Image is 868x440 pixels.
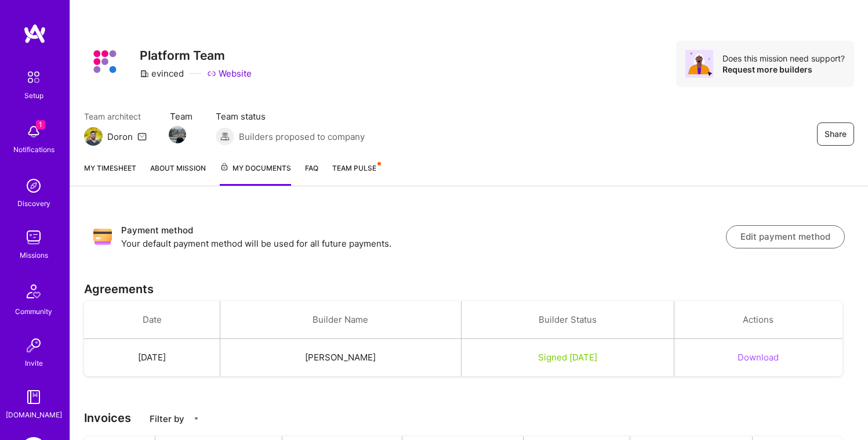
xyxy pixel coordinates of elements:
[84,41,126,82] img: Company Logo
[84,411,854,425] h3: Invoices
[22,174,45,197] img: discovery
[84,127,103,146] img: Team Architect
[20,277,48,305] img: Community
[140,48,252,63] h3: Platform Team
[84,162,136,186] a: My timesheet
[722,64,845,75] div: Request more builders
[220,162,291,186] a: My Documents
[93,228,112,246] img: Payment method
[121,223,726,237] h3: Payment method
[84,339,220,377] td: [DATE]
[24,89,43,102] div: Setup
[825,128,847,140] span: Share
[22,334,45,357] img: Invite
[738,351,779,363] button: Download
[22,226,45,249] img: teamwork
[220,162,291,175] span: My Documents
[220,301,462,339] th: Builder Name
[475,351,660,363] div: Signed [DATE]
[140,67,184,80] div: evinced
[305,162,318,186] a: FAQ
[150,162,206,186] a: About Mission
[17,197,50,210] div: Discovery
[121,237,726,250] p: Your default payment method will be used for all future payments.
[817,122,854,146] button: Share
[193,415,200,423] i: icon CaretDown
[84,301,220,339] th: Date
[15,305,52,318] div: Community
[726,225,845,248] button: Edit payment method
[220,339,462,377] td: [PERSON_NAME]
[84,110,147,122] span: Team architect
[20,249,48,261] div: Missions
[674,301,842,339] th: Actions
[84,282,854,296] h3: Agreements
[21,65,46,89] img: setup
[22,385,45,409] img: guide book
[685,50,713,78] img: Avatar
[332,162,380,186] a: Team Pulse
[216,127,234,146] img: Builders proposed to company
[170,125,185,145] a: Team Member Avatar
[239,131,365,143] span: Builders proposed to company
[170,110,193,122] span: Team
[107,131,133,143] div: Doron
[22,120,45,143] img: bell
[332,164,376,172] span: Team Pulse
[216,110,365,122] span: Team status
[137,132,147,141] i: icon Mail
[23,23,46,44] img: logo
[25,357,43,369] div: Invite
[722,53,845,64] div: Does this mission need support?
[207,67,252,80] a: Website
[6,409,62,421] div: [DOMAIN_NAME]
[169,126,186,143] img: Team Member Avatar
[140,69,149,78] i: icon CompanyGray
[150,413,184,425] p: Filter by
[36,120,45,129] span: 1
[461,301,674,339] th: Builder Status
[13,143,55,156] div: Notifications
